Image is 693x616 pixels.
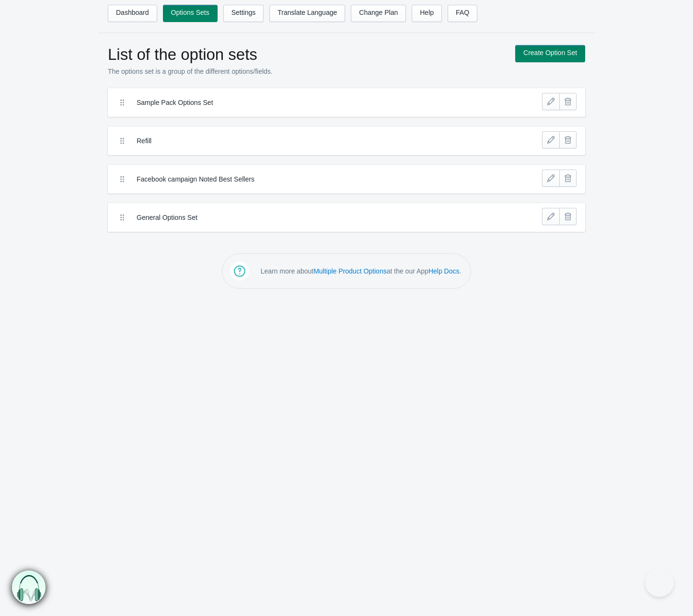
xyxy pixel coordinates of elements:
[269,5,345,22] a: Translate Language
[261,266,462,276] p: Learn more about at the our App .
[163,5,218,22] a: Options Sets
[223,5,264,22] a: Settings
[137,213,486,222] label: General Options Set
[137,98,486,107] label: Sample Pack Options Set
[313,267,387,275] a: Multiple Product Options
[351,5,406,22] a: Change Plan
[645,568,674,597] iframe: Toggle Customer Support
[108,67,506,76] p: The options set is a group of the different options/fields.
[137,174,486,184] label: Facebook campaign Noted Best Sellers
[428,267,460,275] a: Help Docs
[412,5,442,22] a: Help
[11,571,45,605] img: bxm.png
[108,5,157,22] a: Dashboard
[515,45,585,62] a: Create Option Set
[137,136,486,146] label: Refill
[108,45,506,64] h1: List of the option sets
[448,5,477,22] a: FAQ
